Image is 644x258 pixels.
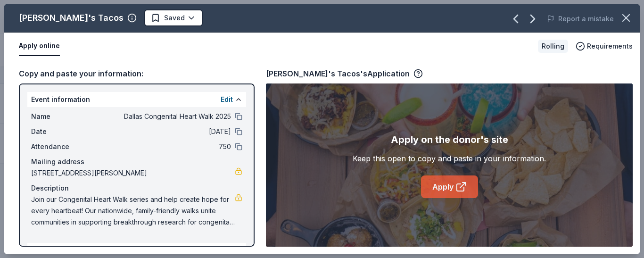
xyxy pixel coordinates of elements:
div: Keep this open to copy and paste in your information. [353,153,546,164]
span: Attendance [31,141,94,152]
button: Saved [144,9,203,26]
span: Dallas Congenital Heart Walk 2025 [94,111,231,122]
button: Edit [221,245,233,256]
span: [DATE] [94,126,231,137]
div: Apply on the donor's site [391,132,508,147]
button: Report a mistake [547,13,614,25]
div: [PERSON_NAME]'s Tacos's Application [266,67,423,80]
span: Join our Congenital Heart Walk series and help create hope for every heartbeat! Our nationwide, f... [31,194,235,228]
a: Apply [421,175,478,198]
div: Description [31,183,242,194]
button: Edit [221,94,233,105]
div: [PERSON_NAME]'s Tacos [19,10,124,25]
span: 750 [94,141,231,152]
div: Mailing address [31,156,242,167]
div: Copy and paste your information: [19,67,255,80]
div: Rolling [538,40,568,53]
div: Event information [27,92,246,107]
span: Requirements [587,41,633,52]
span: Date [31,126,94,137]
div: Organization information [27,243,246,258]
button: Requirements [576,41,633,52]
span: Name [31,111,94,122]
span: Saved [164,12,185,24]
button: Apply online [19,36,60,56]
span: [STREET_ADDRESS][PERSON_NAME] [31,167,235,179]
